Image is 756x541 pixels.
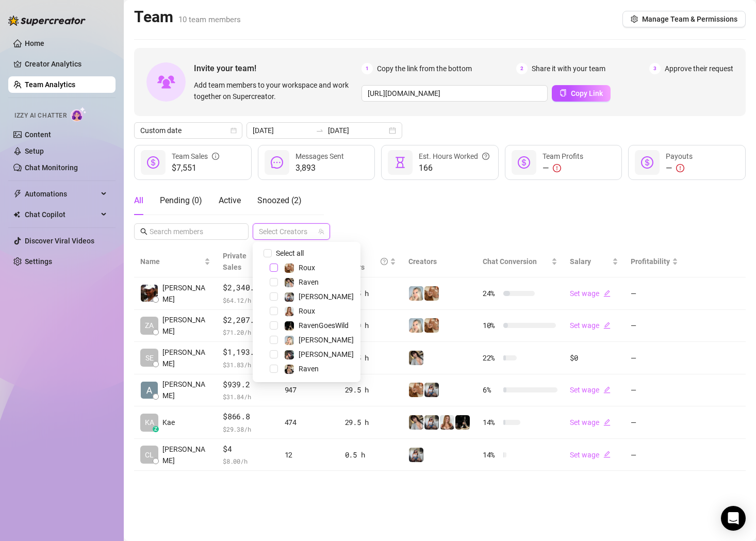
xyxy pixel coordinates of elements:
[299,365,319,373] span: Raven
[25,257,52,266] a: Settings
[172,151,219,162] div: Team Sales
[141,382,158,399] img: Alyssa Reuse
[299,321,349,330] span: RavenGoesWild
[194,79,357,102] span: Add team members to your workspace and work together on Supercreator.
[622,11,746,27] button: Manage Team & Permissions
[134,246,217,277] th: Name
[316,126,324,135] span: to
[482,151,489,162] span: question-circle
[25,130,51,139] a: Content
[25,237,94,245] a: Discover Viral Videos
[140,123,236,138] span: Custom date
[223,359,272,370] span: $ 31.83 /h
[219,195,241,205] span: Active
[140,228,147,235] span: search
[285,321,294,331] img: RavenGoesWild
[223,456,272,466] span: $ 8.00 /h
[624,310,684,342] td: —
[25,206,98,223] span: Chat Copilot
[381,250,388,273] span: question-circle
[409,383,423,397] img: Roux️‍
[285,292,294,302] img: ANDREA
[25,186,98,202] span: Automations
[377,63,472,74] span: Copy the link from the bottom
[141,285,158,302] img: Ari Kirk
[223,346,272,358] span: $1,193.64
[345,320,396,331] div: 31.0 h
[345,449,396,461] div: 0.5 h
[570,386,611,394] a: Set wageedit
[419,151,489,162] div: Est. Hours Worked
[257,195,302,205] span: Snoozed ( 2 )
[270,307,278,315] span: Select tree node
[145,320,154,331] span: ZA
[285,365,294,374] img: Raven
[552,85,611,102] button: Copy Link
[253,125,311,136] input: Start date
[299,336,354,344] span: [PERSON_NAME]
[424,286,439,301] img: Roux️‍
[666,152,693,160] span: Payouts
[285,264,294,273] img: Roux️‍
[624,406,684,439] td: —
[223,282,272,294] span: $2,340.35
[603,290,611,297] span: edit
[145,449,154,461] span: CL
[570,321,611,330] a: Set wageedit
[409,351,423,365] img: Raven
[25,56,107,72] a: Creator Analytics
[13,211,20,218] img: Chat Copilot
[631,15,638,23] span: setting
[231,127,237,134] span: calendar
[223,411,272,423] span: $866.8
[624,439,684,471] td: —
[270,365,278,373] span: Select tree node
[455,415,470,430] img: RavenGoesWild
[270,321,278,330] span: Select tree node
[285,350,294,359] img: Riley
[553,164,561,172] span: exclamation-circle
[666,162,693,174] div: —
[162,282,210,305] span: [PERSON_NAME]
[361,63,373,74] span: 1
[603,322,611,329] span: edit
[13,190,22,198] span: thunderbolt
[543,162,583,174] div: —
[147,156,159,169] span: dollar-circle
[641,156,653,169] span: dollar-circle
[483,449,499,461] span: 14 %
[603,451,611,458] span: edit
[676,164,684,172] span: exclamation-circle
[316,126,324,135] span: swap-right
[603,419,611,426] span: edit
[162,347,210,369] span: [PERSON_NAME]
[134,7,241,27] h2: Team
[624,374,684,407] td: —
[150,226,234,237] input: Search members
[603,386,611,394] span: edit
[25,163,78,172] a: Chat Monitoring
[299,350,354,358] span: [PERSON_NAME]
[194,62,361,75] span: Invite your team!
[299,307,315,315] span: Roux
[409,415,423,430] img: Raven
[172,162,219,174] span: $7,551
[409,448,423,462] img: ANDREA
[299,278,319,286] span: Raven
[285,278,294,287] img: Raven
[223,443,272,455] span: $4
[345,250,388,273] div: Est. Hours
[571,89,603,97] span: Copy Link
[570,257,591,266] span: Salary
[162,379,210,401] span: [PERSON_NAME]
[483,417,499,428] span: 14 %
[721,506,746,531] div: Open Intercom Messenger
[543,152,583,160] span: Team Profits
[409,286,423,301] img: Megan
[570,289,611,298] a: Set wageedit
[272,248,308,259] span: Select all
[419,162,489,174] span: 166
[570,418,611,427] a: Set wageedit
[642,15,737,23] span: Manage Team & Permissions
[270,278,278,286] span: Select tree node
